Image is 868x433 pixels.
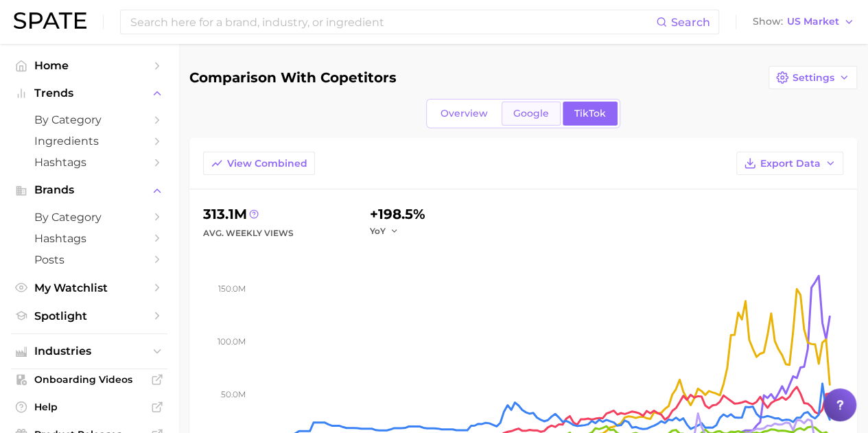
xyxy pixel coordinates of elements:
[11,83,167,104] button: Trends
[11,109,167,130] a: by Category
[189,70,397,85] h1: comparison with copetitors
[11,55,167,76] a: Home
[11,180,167,200] button: Brands
[11,130,167,152] a: Ingredients
[34,345,144,358] span: Industries
[34,373,144,386] span: Onboarding Videos
[11,277,167,299] a: My Watchlist
[370,203,425,225] div: +198.5%
[227,158,307,169] span: View Combined
[429,102,500,126] a: Overview
[221,389,246,399] tspan: 50.0m
[34,59,144,72] span: Home
[11,369,167,390] a: Onboarding Videos
[11,228,167,249] a: Hashtags
[370,225,386,237] span: YoY
[14,12,86,29] img: SPATE
[769,66,857,89] button: Settings
[749,13,858,31] button: ShowUS Market
[34,156,144,169] span: Hashtags
[34,87,144,100] span: Trends
[563,102,618,126] a: TikTok
[753,18,783,25] span: Show
[11,249,167,270] a: Posts
[203,225,294,242] div: Avg. Weekly Views
[218,283,246,294] tspan: 150.0m
[11,341,167,362] button: Industries
[11,397,167,417] a: Help
[129,10,656,34] input: Search here for a brand, industry, or ingredient
[34,211,144,224] span: by Category
[34,281,144,294] span: My Watchlist
[441,108,488,119] span: Overview
[218,336,246,347] tspan: 100.0m
[513,108,549,119] span: Google
[34,232,144,245] span: Hashtags
[34,309,144,323] span: Spotlight
[11,305,167,327] a: Spotlight
[34,113,144,126] span: by Category
[34,401,144,413] span: Help
[34,253,144,266] span: Posts
[203,203,294,225] div: 313.1m
[34,134,144,148] span: Ingredients
[671,16,710,29] span: Search
[11,207,167,228] a: by Category
[502,102,561,126] a: Google
[11,152,167,173] a: Hashtags
[34,184,144,196] span: Brands
[760,158,821,169] span: Export Data
[736,152,843,175] button: Export Data
[203,152,315,175] button: View Combined
[793,72,834,84] span: Settings
[787,18,839,25] span: US Market
[370,225,399,237] button: YoY
[574,108,606,119] span: TikTok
